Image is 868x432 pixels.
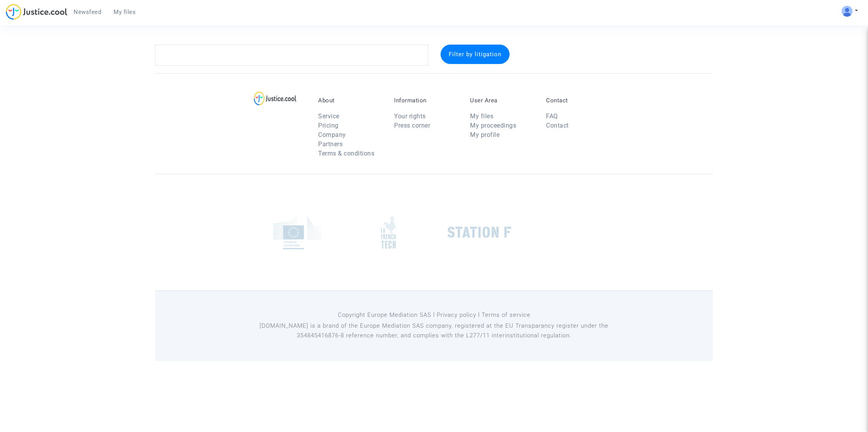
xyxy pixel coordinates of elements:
[273,216,322,249] img: europe_commision.png
[394,112,426,120] a: Your rights
[318,131,346,138] a: Company
[546,112,558,120] a: FAQ
[394,97,458,104] p: Information
[74,9,101,16] span: Newsfeed
[318,140,343,148] a: Partners
[67,6,107,18] a: Newsfeed
[470,112,493,120] a: My files
[254,92,297,105] img: logo-lg.svg
[381,216,396,249] img: french_tech.png
[546,97,610,104] p: Contact
[318,122,339,129] a: Pricing
[258,321,611,340] p: [DOMAIN_NAME] is a brand of the Europe Mediation SAS company, registered at the EU Transparancy r...
[6,4,67,20] img: jc-logo.svg
[470,131,499,138] a: My profile
[318,112,339,120] a: Service
[107,6,142,18] a: My files
[318,150,374,157] a: Terms & conditions
[318,97,382,104] p: About
[449,51,501,58] span: Filter by litigation
[546,122,569,129] a: Contact
[448,226,511,238] img: stationf.png
[470,122,516,129] a: My proceedings
[394,122,430,129] a: Press corner
[258,310,611,320] p: Copyright Europe Mediation SAS l Privacy policy l Terms of service
[842,6,852,17] img: ALV-UjV5hOg1DK_6VpdGyI3GiCsbYcKFqGYcyigr7taMTixGzq57m2O-mEoJuuWBlO_HCk8JQ1zztKhP13phCubDFpGEbboIp...
[470,97,534,104] p: User Area
[114,9,136,16] span: My files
